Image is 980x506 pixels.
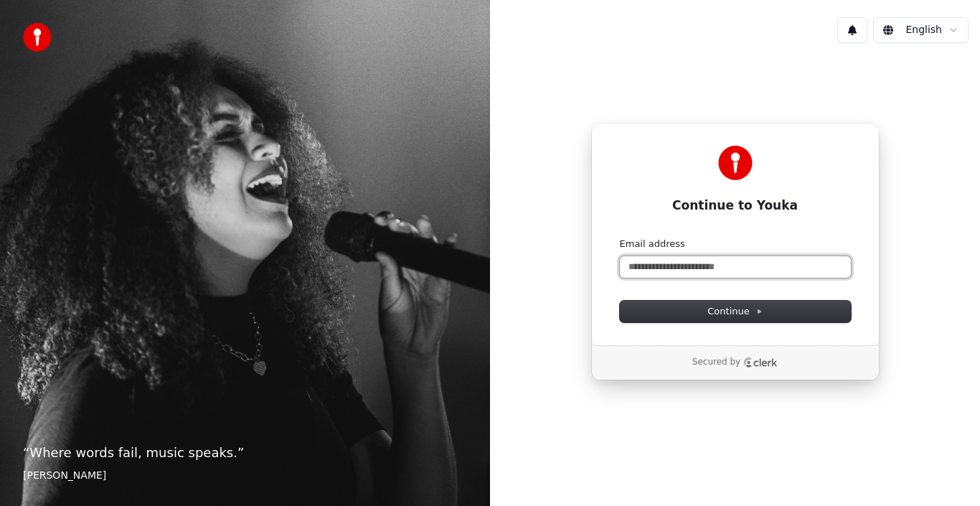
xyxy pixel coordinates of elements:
[620,238,685,250] label: Email address
[620,301,851,322] button: Continue
[743,357,778,367] a: Clerk logo
[692,357,740,368] p: Secured by
[23,23,52,52] img: youka
[707,305,762,318] span: Continue
[23,469,467,483] footer: [PERSON_NAME]
[718,146,753,180] img: Youka
[23,443,467,463] p: “ Where words fail, music speaks. ”
[620,197,851,215] h1: Continue to Youka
